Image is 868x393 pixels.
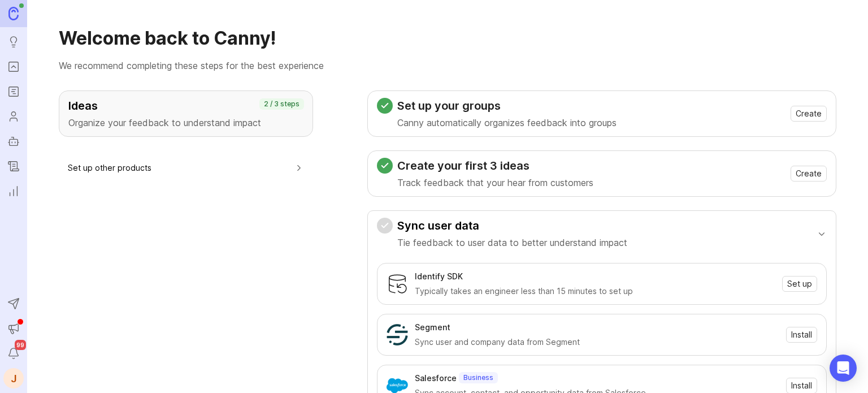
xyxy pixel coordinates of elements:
[415,336,779,348] div: Sync user and company data from Segment
[415,270,463,283] div: Identify SDK
[3,181,24,201] a: Reporting
[791,166,827,182] button: Create
[415,321,450,334] div: Segment
[3,81,24,102] a: Roadmaps
[397,218,627,234] h3: Sync user data
[15,340,26,350] span: 99
[791,380,812,391] span: Install
[786,327,817,343] button: Install
[397,98,617,114] h3: Set up your groups
[264,100,300,109] p: 2 / 3 steps
[387,324,408,346] img: Segment
[3,57,24,77] a: Portal
[3,106,24,127] a: Users
[3,131,24,152] a: Autopilot
[68,98,303,114] h3: Ideas
[3,368,24,388] button: J
[3,156,24,176] a: Changelog
[782,276,817,292] button: Set up
[791,106,827,122] button: Create
[3,293,24,314] button: Send to Autopilot
[377,211,827,256] button: Sync user dataTie feedback to user data to better understand impact
[3,318,24,339] button: Announcements
[463,373,493,382] p: Business
[59,90,313,137] button: IdeasOrganize your feedback to understand impact2 / 3 steps
[387,273,408,295] img: Identify SDK
[8,7,19,20] img: Canny Home
[796,108,822,119] span: Create
[397,158,593,174] h3: Create your first 3 ideas
[59,59,836,72] p: We recommend completing these steps for the best experience
[796,168,822,179] span: Create
[3,32,24,52] a: Ideas
[787,278,812,290] span: Set up
[68,155,304,180] button: Set up other products
[68,116,303,129] p: Organize your feedback to understand impact
[397,176,593,189] p: Track feedback that your hear from customers
[397,116,617,129] p: Canny automatically organizes feedback into groups
[3,343,24,364] button: Notifications
[415,372,457,385] div: Salesforce
[415,285,775,297] div: Typically takes an engineer less than 15 minutes to set up
[397,236,627,249] p: Tie feedback to user data to better understand impact
[830,355,857,382] div: Open Intercom Messenger
[791,329,812,340] span: Install
[59,27,836,50] h1: Welcome back to Canny!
